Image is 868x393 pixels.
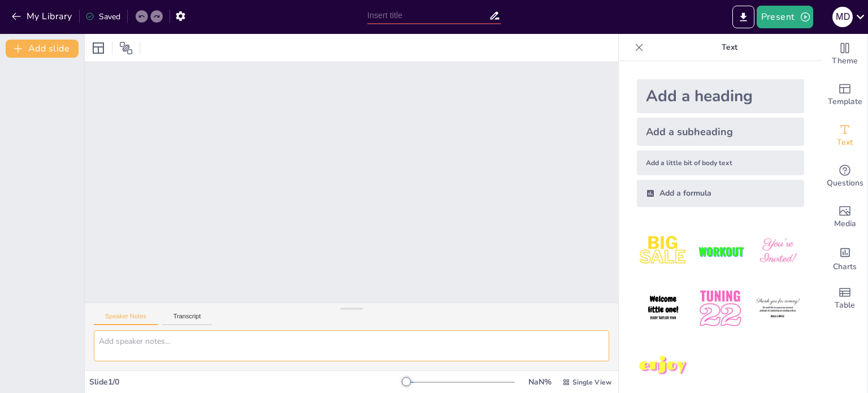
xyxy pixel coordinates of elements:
img: 7.jpeg [637,340,689,392]
span: Single View [572,378,611,387]
span: Media [834,218,856,230]
input: Insert title [367,7,489,24]
div: Add a table [822,278,867,319]
button: Add slide [6,40,79,58]
button: Present [757,6,813,28]
span: Charts [833,261,857,273]
span: Template [828,96,862,108]
button: M d [832,6,853,28]
div: Add a subheading [637,118,804,146]
img: 5.jpeg [694,282,747,335]
div: Slide 1 / 0 [89,377,406,387]
div: Add charts and graphs [822,237,867,278]
button: My Library [8,7,77,25]
div: Add a little bit of body text [637,150,804,175]
div: Add text boxes [822,115,867,156]
img: 1.jpeg [637,225,689,278]
span: Theme [832,55,858,67]
img: 4.jpeg [637,282,689,335]
div: Get real-time input from your audience [822,156,867,197]
span: Position [119,41,133,55]
div: Add ready made slides [822,75,867,115]
span: Text [837,136,853,149]
img: 3.jpeg [752,225,804,278]
button: Speaker Notes [94,313,158,325]
button: Transcript [162,313,212,325]
div: M d [832,7,853,27]
img: 2.jpeg [694,225,747,278]
div: Saved [85,11,120,22]
div: Change the overall theme [822,34,867,75]
div: Add a heading [637,79,804,113]
div: Add images, graphics, shapes or video [822,197,867,237]
span: Table [835,299,855,312]
div: Layout [89,39,107,57]
button: Export to PowerPoint [732,6,754,28]
div: NaN % [526,377,553,387]
span: Questions [827,177,863,189]
img: 6.jpeg [752,282,804,335]
p: Text [648,34,811,61]
div: Add a formula [637,180,804,207]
